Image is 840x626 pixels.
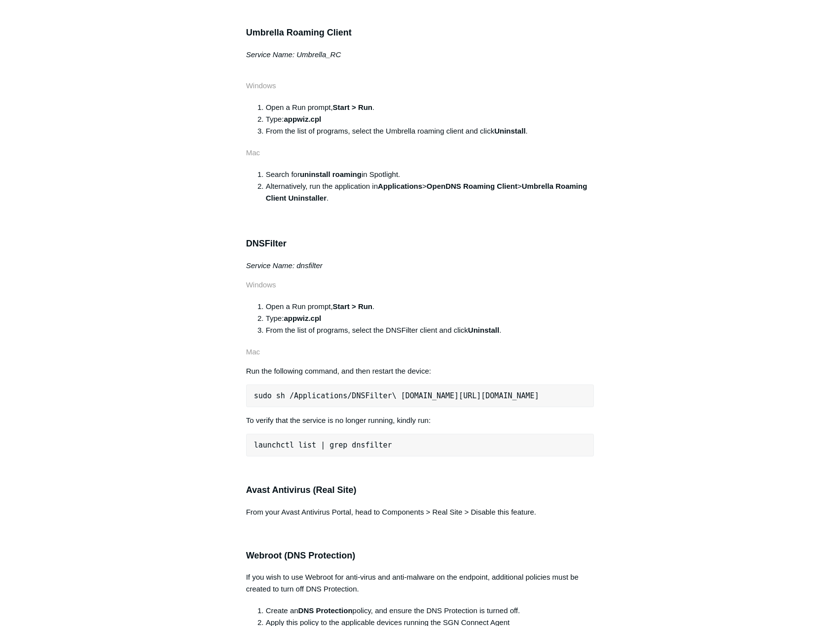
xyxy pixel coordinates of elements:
strong: appwiz.cpl [284,314,321,322]
p: From your Avast Antivirus Portal, head to Components > Real Site > Disable this feature. [246,506,594,518]
em: Service Name: Umbrella_RC [246,50,341,59]
pre: launchctl list | grep dnsfilter [246,434,594,456]
span: Mac [246,148,260,157]
p: If you wish to use Webroot for anti-virus and anti-malware on the endpoint, additional policies m... [246,571,594,595]
span: Windows [246,280,276,289]
h3: Avast Antivirus (Real Site) [246,483,594,497]
span: Mac [246,348,260,356]
p: To verify that the service is no longer running, kindly run: [246,415,594,426]
strong: DNS Protection [298,606,353,615]
li: Type: [266,313,594,324]
strong: Start > Run [333,302,372,311]
strong: uninstall roaming [300,170,362,178]
li: Search for in Spotlight. [266,169,594,180]
strong: Uninstall [494,127,525,135]
strong: Applications [378,182,422,190]
li: From the list of programs, select the DNSFilter client and click . [266,324,594,336]
em: Service Name: dnsfilter [246,261,323,270]
li: From the list of programs, select the Umbrella roaming client and click . [266,125,594,137]
strong: Uninstall [468,326,499,334]
li: Type: [266,113,594,125]
span: Windows [246,81,276,90]
h3: Webroot (DNS Protection) [246,549,594,563]
h3: DNSFilter [246,237,594,251]
li: Alternatively, run the application in > > . [266,180,594,204]
li: Open a Run prompt, . [266,301,594,313]
strong: appwiz.cpl [284,115,321,123]
strong: OpenDNS Roaming Client [427,182,517,190]
strong: Start > Run [333,103,372,111]
li: Create an policy, and ensure the DNS Protection is turned off. [266,605,594,617]
pre: sudo sh /Applications/DNSFilter\ [DOMAIN_NAME][URL][DOMAIN_NAME] [246,384,594,407]
li: Open a Run prompt, . [266,102,594,113]
strong: Umbrella Roaming Client Uninstaller [266,182,587,202]
h3: Umbrella Roaming Client [246,26,594,40]
p: Run the following command, and then restart the device: [246,365,594,377]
